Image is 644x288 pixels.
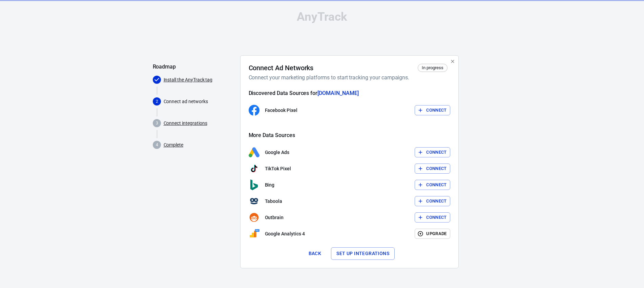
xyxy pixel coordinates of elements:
[265,198,283,205] p: Taboola
[249,90,450,97] h5: Discovered Data Sources for
[164,98,235,105] p: Connect ad networks
[164,120,207,127] a: Connect integrations
[155,142,158,147] text: 4
[415,196,450,207] button: Connect
[249,132,450,139] h5: More Data Sources
[265,181,275,189] p: Bing
[164,141,184,149] a: Complete
[265,214,284,221] p: Outbrain
[164,76,213,83] a: Install the AnyTrack tag
[415,164,450,174] button: Connect
[265,165,291,172] p: TikTok Pixel
[415,229,450,239] button: Upgrade
[317,90,358,96] span: [DOMAIN_NAME]
[153,63,235,70] h5: Roadmap
[265,230,305,237] p: Google Analytics 4
[249,64,314,72] h4: Connect Ad Networks
[415,212,450,223] button: Connect
[155,99,158,104] text: 2
[419,64,445,71] span: In progress
[153,11,492,23] div: AnyTrack
[265,149,290,156] p: Google Ads
[249,73,448,82] h6: Connect your marketing platforms to start tracking your campaigns.
[265,107,297,114] p: Facebook Pixel
[331,247,395,260] button: Set up integrations
[415,180,450,190] button: Connect
[415,147,450,158] button: Connect
[304,247,326,260] button: Back
[415,105,450,116] button: Connect
[155,121,158,126] text: 3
